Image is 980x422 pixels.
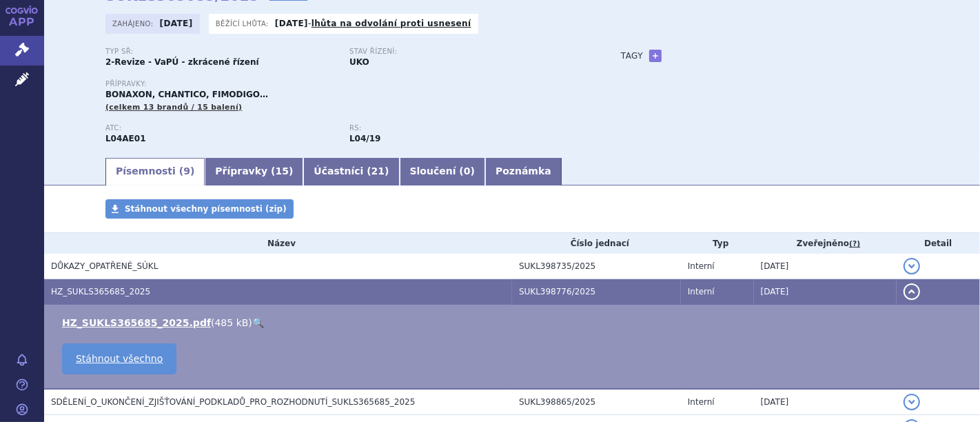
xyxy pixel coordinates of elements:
abbr: (?) [849,239,860,249]
strong: 2-Revize - VaPÚ - zkrácené řízení [105,57,259,67]
p: Stav řízení: [349,48,580,56]
button: detail [904,258,920,274]
a: Sloučení (0) [400,158,485,185]
span: 9 [183,165,190,177]
td: [DATE] [754,389,897,415]
a: lhůta na odvolání proti usnesení [312,19,471,28]
a: Účastníci (21) [303,158,399,185]
strong: fingolimod [349,134,380,143]
li: ( ) [62,316,966,330]
a: Stáhnout všechno [62,343,176,374]
span: SDĚLENÍ_O_UKONČENÍ_ZJIŠŤOVÁNÍ_PODKLADŮ_PRO_ROZHODNUTÍ_SUKLS365685_2025 [51,397,415,407]
span: 485 kB [215,317,249,328]
span: Stáhnout všechny písemnosti (zip) [125,204,287,214]
button: detail [904,394,920,410]
strong: UKO [349,57,369,67]
p: - [275,18,471,29]
p: Přípravky: [105,80,593,88]
td: [DATE] [754,279,897,305]
td: [DATE] [754,254,897,279]
span: Interní [688,287,715,297]
a: Písemnosti (9) [105,158,205,185]
span: 0 [464,165,471,177]
span: Zahájeno: [112,18,156,29]
a: + [649,50,662,62]
td: SUKL398735/2025 [512,254,681,279]
span: DŮKAZY_OPATŘENÉ_SÚKL [51,261,158,271]
span: Běžící lhůta: [216,18,272,29]
button: detail [904,283,920,300]
td: SUKL398865/2025 [512,389,681,415]
a: Poznámka [485,158,562,185]
span: BONAXON, CHANTICO, FIMODIGO… [105,90,268,99]
strong: [DATE] [160,19,193,28]
span: (celkem 13 brandů / 15 balení) [105,103,242,112]
a: Stáhnout všechny písemnosti (zip) [105,199,294,219]
th: Zveřejněno [754,233,897,254]
p: RS: [349,124,580,132]
a: HZ_SUKLS365685_2025.pdf [62,317,211,328]
p: ATC: [105,124,336,132]
span: 21 [371,165,385,177]
span: 15 [276,165,289,177]
strong: FINGOLIMOD [105,134,146,143]
th: Detail [897,233,980,254]
strong: [DATE] [275,19,308,28]
td: SUKL398776/2025 [512,279,681,305]
th: Název [44,233,512,254]
span: Interní [688,397,715,407]
th: Typ [681,233,754,254]
th: Číslo jednací [512,233,681,254]
h3: Tagy [621,48,643,64]
span: Interní [688,261,715,271]
p: Typ SŘ: [105,48,336,56]
a: 🔍 [252,317,264,328]
span: HZ_SUKLS365685_2025 [51,287,150,297]
a: Přípravky (15) [205,158,303,185]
